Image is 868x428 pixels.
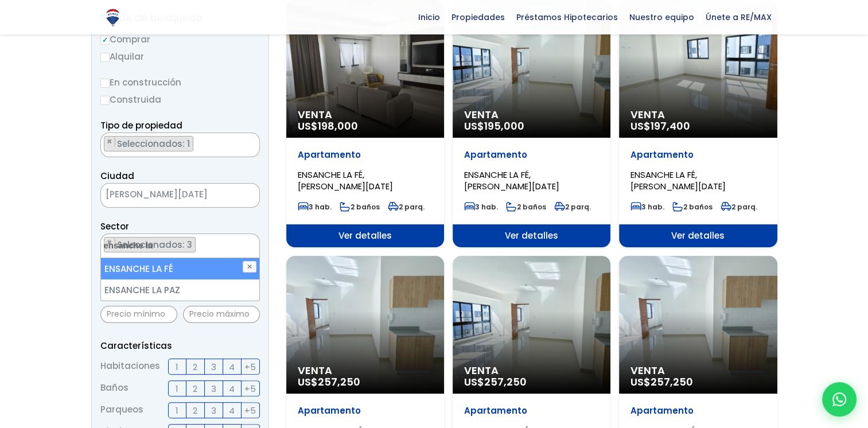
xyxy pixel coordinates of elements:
span: US$ [298,119,358,133]
span: +5 [244,403,256,418]
p: Características [100,338,260,353]
span: × [107,137,112,147]
span: 2 parq. [554,202,591,212]
span: 2 parq. [388,202,425,212]
span: 4 [229,360,235,374]
span: Tipo de propiedad [100,119,182,131]
span: 4 [229,382,235,396]
input: Comprar [100,36,110,45]
span: Parqueos [100,402,143,418]
span: Ver detalles [286,224,444,247]
span: 257,250 [484,375,527,389]
span: Venta [298,365,433,376]
span: Sector [100,220,129,232]
span: +5 [244,360,256,374]
span: ENSANCHE LA FÉ, [PERSON_NAME][DATE] [630,169,726,192]
span: 1 [176,382,178,396]
span: ENSANCHE LA FÉ, [PERSON_NAME][DATE] [298,169,393,192]
span: Venta [464,365,599,376]
span: ENSANCHE LA FÉ, [PERSON_NAME][DATE] [464,169,559,192]
button: Remove all items [247,237,254,248]
span: Venta [630,365,765,376]
input: Alquilar [100,53,110,62]
span: 3 [211,403,216,418]
span: Venta [464,109,599,120]
button: Remove item [104,137,115,147]
li: APARTAMENTO [104,136,193,151]
span: 197,400 [651,119,690,133]
p: Apartamento [464,149,599,161]
label: Construida [100,92,260,107]
span: × [242,190,248,201]
span: 2 [193,382,197,396]
span: 257,250 [318,375,360,389]
span: Seleccionados: 1 [116,138,193,150]
span: 198,000 [318,119,358,133]
p: Apartamento [464,405,599,417]
span: 2 baños [506,202,546,212]
label: Alquilar [100,49,260,64]
p: Apartamento [630,149,765,161]
li: ENSANCHE LA PAZ [101,279,259,301]
span: Venta [630,109,765,120]
span: 2 [193,360,197,374]
input: Precio máximo [183,306,260,323]
button: Remove all items [247,136,254,147]
span: US$ [630,119,690,133]
span: 195,000 [484,119,524,133]
span: Venta [298,109,433,120]
span: +5 [244,382,256,396]
span: 1 [176,403,178,418]
span: 257,250 [651,375,693,389]
span: 1 [176,360,178,374]
span: 2 [193,403,197,418]
span: Ciudad [100,170,134,182]
p: Apartamento [630,405,765,417]
input: En construcción [100,79,110,88]
input: Construida [100,96,110,105]
span: US$ [464,375,527,389]
input: Precio mínimo [100,306,177,323]
button: Remove all items [231,186,248,205]
span: Baños [100,380,129,396]
span: 2 baños [672,202,713,212]
span: Propiedades [446,9,511,26]
span: Nuestro equipo [624,9,700,26]
span: × [247,137,253,147]
span: SANTO DOMINGO DE GUZMÁN [101,186,231,203]
span: SANTO DOMINGO DE GUZMÁN [100,183,260,208]
p: Apartamento [298,149,433,161]
span: Habitaciones [100,359,160,375]
textarea: Search [101,133,107,158]
span: 2 baños [340,202,380,212]
span: Inicio [412,9,446,26]
span: × [247,238,253,248]
span: US$ [630,375,693,389]
p: Apartamento [298,405,433,417]
span: 2 parq. [721,202,757,212]
textarea: Search [101,234,178,259]
span: 3 hab. [464,202,498,212]
span: Ver detalles [453,224,610,247]
label: En construcción [100,75,260,90]
span: Ver detalles [619,224,777,247]
span: Préstamos Hipotecarios [511,9,624,26]
li: ENSANCHE LA FÉ [101,258,259,279]
button: ✕ [243,261,256,273]
span: 3 hab. [630,202,664,212]
span: 4 [229,403,235,418]
span: 3 [211,382,216,396]
span: US$ [298,375,360,389]
span: 3 hab. [298,202,332,212]
img: Logo de REMAX [103,7,123,28]
span: 3 [211,360,216,374]
span: Únete a RE/MAX [700,9,777,26]
label: Comprar [100,32,260,46]
span: US$ [464,119,524,133]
